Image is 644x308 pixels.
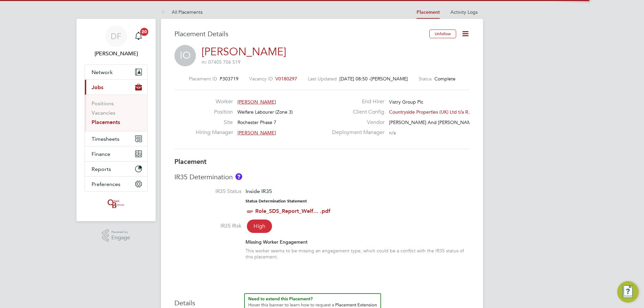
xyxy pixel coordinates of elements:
button: Reports [85,162,147,176]
button: Finance [85,146,147,161]
label: Status [419,76,432,82]
label: Client Config [328,109,384,116]
button: Preferences [85,177,147,191]
button: About IR35 [235,173,242,180]
span: Preferences [92,181,120,187]
span: [DATE] 08:50 - [339,76,371,82]
span: Timesheets [92,136,119,142]
label: IR35 Risk [174,223,241,230]
a: [PERSON_NAME] [202,45,286,58]
span: Vistry Group Plc [389,99,423,105]
span: DF [111,32,121,41]
label: Vacancy ID [249,76,273,82]
span: IO [174,45,196,66]
a: Positions [92,100,114,107]
span: Dan Fry [85,50,148,58]
span: Engage [111,235,130,241]
label: Worker [196,98,233,105]
a: Placement [417,9,440,15]
a: Go to home page [85,198,148,209]
b: Placement [174,158,207,166]
span: Rochester Phase 7 [237,119,276,125]
span: V0180297 [275,76,297,82]
h3: Placement Details [174,29,424,38]
button: Unfollow [429,29,456,38]
span: m: 07405 706 519 [202,59,240,65]
label: Site [196,119,233,126]
div: This worker seems to be missing an engagement type, which could be a conflict with the IR35 statu... [246,248,470,260]
strong: Status Determination Statement [246,199,307,203]
span: [PERSON_NAME] [237,99,276,105]
h3: IR35 Determination [174,173,470,181]
nav: Main navigation [76,19,156,221]
span: [PERSON_NAME] [371,76,408,82]
button: Timesheets [85,131,147,146]
label: IR35 Status [174,188,241,195]
button: Jobs [85,80,147,95]
div: Jobs [85,95,147,131]
img: oneillandbrennan-logo-retina.png [106,198,126,209]
span: Welfare Labourer (Zone 3) [237,109,293,115]
span: [PERSON_NAME] [237,130,276,136]
label: Hiring Manager [196,129,233,136]
span: [PERSON_NAME] And [PERSON_NAME] Construction Li… [389,119,513,125]
label: End Hirer [328,98,384,105]
span: Complete [434,76,455,82]
span: Inside IR35 [246,188,272,194]
span: Finance [92,151,110,157]
a: Activity Logs [450,9,478,15]
a: Powered byEngage [102,229,130,242]
span: Powered by [111,229,130,235]
button: Network [85,65,147,79]
label: Deployment Manager [328,129,384,136]
a: All Placements [161,9,203,15]
span: High [247,220,272,233]
a: 20 [132,25,145,47]
label: Placement ID [189,76,217,82]
a: Role_SDS_Report_Welf... .pdf [255,208,330,214]
label: Last Updated [308,76,337,82]
label: Position [196,109,233,116]
span: Countryside Properties (UK) Ltd t/a R… [389,109,473,115]
a: DF[PERSON_NAME] [85,25,148,58]
span: Reports [92,166,111,172]
span: n/a [389,130,396,136]
button: Engage Resource Center [617,281,639,303]
span: 20 [140,28,148,36]
span: Jobs [92,84,103,90]
label: Vendor [328,119,384,126]
div: Missing Worker Engagement [246,239,470,245]
span: Network [92,69,113,75]
a: Vacancies [92,110,115,116]
h3: Details [174,293,470,307]
a: Placements [92,119,120,125]
span: P303719 [220,76,238,82]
